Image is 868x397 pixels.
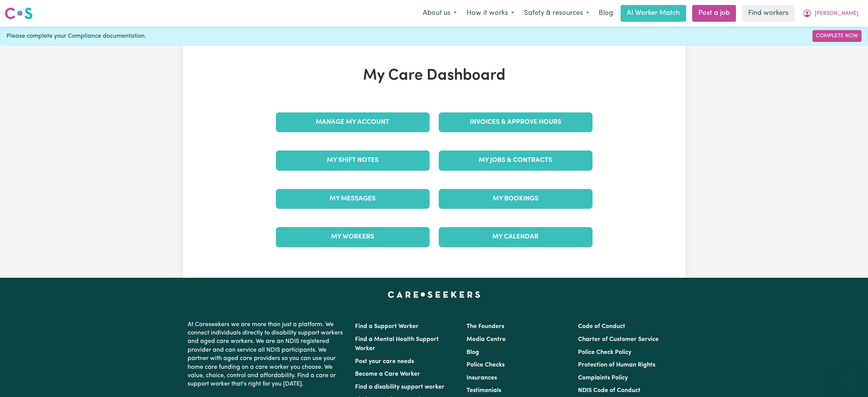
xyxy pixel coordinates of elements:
button: Safety & resources [519,5,594,21]
button: About us [418,5,462,21]
img: Careseekers logo [5,6,33,20]
a: Invoices & Approve Hours [439,112,592,132]
a: Complete Now [812,30,862,42]
a: Blog [467,349,479,355]
p: At Careseekers we are more than just a platform. We connect individuals directly to disability su... [188,317,346,392]
a: My Calendar [439,227,592,247]
span: [PERSON_NAME] [815,10,858,18]
a: Find a Mental Health Support Worker [355,336,439,352]
button: How it works [462,5,519,21]
a: Protection of Human Rights [578,362,655,368]
button: My Account [798,5,863,21]
a: Find a Support Worker [355,323,419,330]
a: AI Worker Match [621,5,686,22]
a: Careseekers logo [5,5,33,22]
a: Careseekers home page [388,291,480,298]
a: My Shift Notes [276,150,430,170]
a: The Founders [467,323,504,330]
iframe: Button to launch messaging window, conversation in progress [838,367,862,391]
a: My Messages [276,189,430,209]
a: NDIS Code of Conduct [578,387,640,394]
a: Find a disability support worker [355,384,444,390]
a: Testimonials [467,387,501,394]
a: Find workers [742,5,795,22]
a: Manage My Account [276,112,430,132]
a: My Workers [276,227,430,247]
h1: My Care Dashboard [271,67,597,85]
a: Code of Conduct [578,323,625,330]
a: My Jobs & Contracts [439,150,592,170]
a: Insurances [467,375,497,381]
a: Police Checks [467,362,505,368]
a: Become a Care Worker [355,371,420,377]
a: My Bookings [439,189,592,209]
a: Post your care needs [355,359,414,365]
a: Police Check Policy [578,349,631,355]
span: Please complete your Compliance documentation. [6,32,146,41]
a: Post a job [692,5,736,22]
a: Charter of Customer Service [578,336,659,343]
a: Complaints Policy [578,375,628,381]
a: Blog [594,5,618,22]
a: Media Centre [467,336,506,343]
